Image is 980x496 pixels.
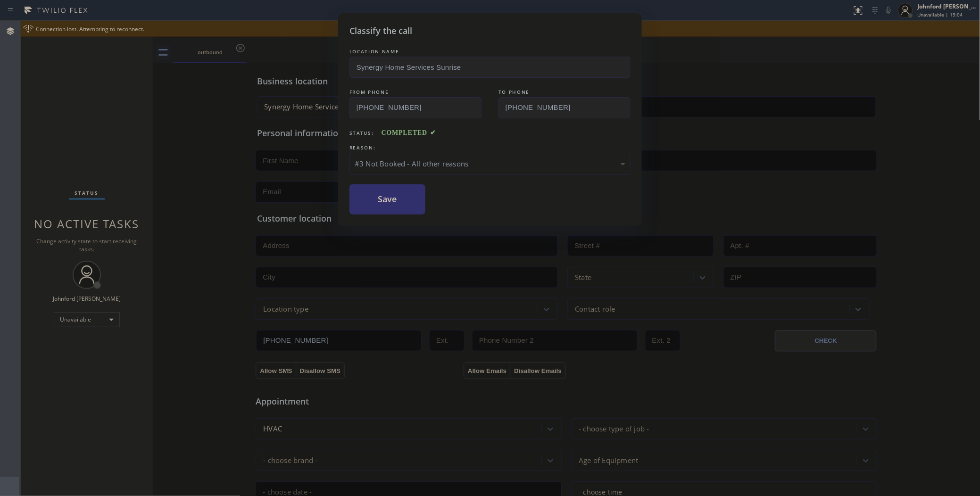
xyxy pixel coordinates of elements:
[498,97,631,118] input: To phone
[349,184,425,215] button: Save
[349,130,374,136] span: Status:
[349,25,412,37] h5: Classify the call
[498,87,631,97] div: TO PHONE
[349,47,631,57] div: LOCATION NAME
[349,97,482,118] input: From phone
[349,143,631,153] div: REASON:
[382,129,436,136] span: COMPLETED
[349,87,482,97] div: FROM PHONE
[355,158,625,169] div: #3 Not Booked - All other reasons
